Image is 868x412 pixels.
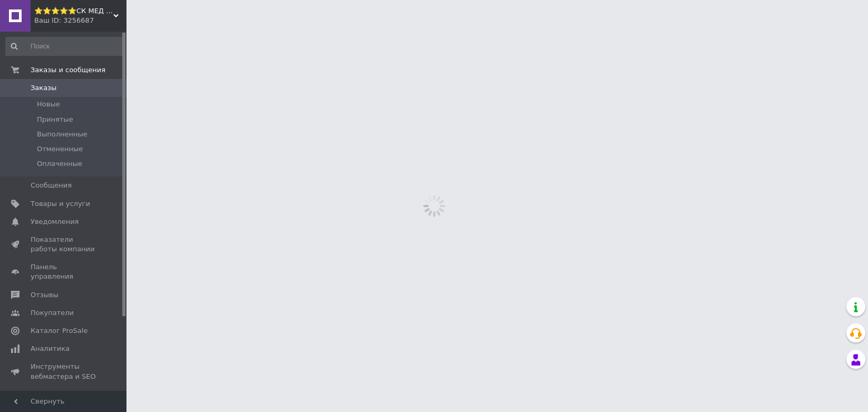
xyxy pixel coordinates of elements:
[31,217,79,227] span: Уведомления
[31,65,105,75] span: Заказы и сообщения
[31,262,97,281] span: Панель управления
[37,115,73,124] span: Принятые
[31,390,97,409] span: Управление сайтом
[37,144,83,154] span: Отмененные
[31,326,87,336] span: Каталог ProSale
[31,290,58,300] span: Отзывы
[31,235,97,254] span: Показатели работы компании
[31,362,97,381] span: Инструменты вебмастера и SEO
[31,344,70,354] span: Аналитика
[31,181,72,190] span: Сообщения
[34,16,126,25] div: Ваш ID: 3256687
[37,130,87,139] span: Выполненные
[31,308,74,318] span: Покупатели
[37,159,82,169] span: Оплаченные
[5,37,124,56] input: Поиск
[37,100,60,109] span: Новые
[31,199,90,209] span: Товары и услуги
[31,83,56,93] span: Заказы
[34,6,113,16] span: ⭐️⭐️⭐️⭐️⭐️СК МЕД ПЛЮС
